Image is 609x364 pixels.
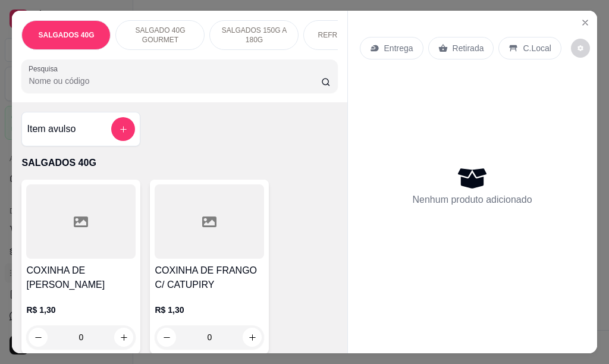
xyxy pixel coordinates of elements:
button: increase-product-quantity [114,328,133,347]
p: SALGADOS 150G A 180G [219,26,288,45]
p: REFRIGERANTES [318,30,378,40]
p: Nenhum produto adicionado [413,193,532,207]
h4: Item avulso [27,122,76,136]
input: Pesquisa [29,75,321,87]
p: SALGADOS 40G [21,156,337,170]
p: C.Local [523,42,551,54]
button: Close [576,13,595,32]
p: SALGADO 40G GOURMET [125,26,194,45]
label: Pesquisa [29,64,62,74]
button: add-separate-item [111,117,135,141]
button: decrease-product-quantity [157,328,176,347]
button: decrease-product-quantity [29,328,48,347]
p: Entrega [384,42,413,54]
button: decrease-product-quantity [571,39,590,58]
p: R$ 1,30 [155,304,264,316]
p: Retirada [453,42,484,54]
p: SALGADOS 40G [38,30,94,40]
h4: COXINHA DE FRANGO C/ CATUPIRY [155,263,264,292]
p: R$ 1,30 [26,304,136,316]
h4: COXINHA DE [PERSON_NAME] [26,263,136,292]
button: increase-product-quantity [243,328,262,347]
